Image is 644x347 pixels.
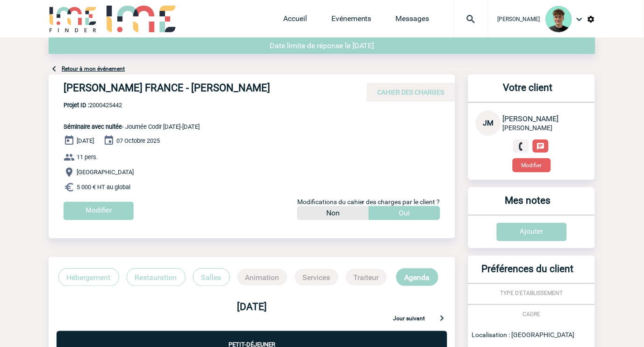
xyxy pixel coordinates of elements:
[77,184,130,191] span: 5 000 € HT au global
[497,223,567,241] input: Ajouter
[483,118,494,127] span: JM
[503,114,559,123] span: [PERSON_NAME]
[501,290,563,296] span: TYPE D'ETABLISSEMENT
[77,169,134,176] span: [GEOGRAPHIC_DATA]
[237,301,267,312] b: [DATE]
[64,102,89,109] b: Projet ID :
[49,6,97,32] img: IME-Finder
[399,206,410,220] p: Oui
[326,206,340,220] p: Non
[58,268,119,286] p: Hébergement
[331,14,372,27] a: Evénements
[237,269,287,286] p: Animation
[378,89,444,96] span: CAHIER DES CHARGES
[472,82,584,102] h3: Votre client
[472,331,575,339] span: Localisation : [GEOGRAPHIC_DATA]
[396,14,429,27] a: Messages
[295,269,338,286] p: Services
[283,14,307,27] a: Accueil
[77,154,98,161] span: 11 pers.
[498,16,540,22] span: [PERSON_NAME]
[64,123,122,130] span: Séminaire avec nuitée
[297,198,440,206] span: Modifications du cahier des charges par le client ?
[503,124,553,132] span: [PERSON_NAME]
[523,311,541,317] span: CADRE
[270,41,374,50] span: Date limite de réponse le [DATE]
[472,263,584,283] h3: Préférences du client
[64,82,344,98] h4: [PERSON_NAME] FRANCE - [PERSON_NAME]
[62,66,125,72] a: Retour à mon événement
[193,268,230,286] p: Salles
[127,268,186,286] p: Restauration
[472,195,584,215] h3: Mes notes
[77,138,94,145] span: [DATE]
[64,123,200,130] span: - Journée Codir [DATE]-[DATE]
[517,142,525,151] img: fixe.png
[436,312,448,324] img: keyboard-arrow-right-24-px.png
[64,102,200,109] span: 2000425442
[64,202,134,220] input: Modifier
[394,315,425,324] p: Jour suivant
[116,138,160,145] span: 07 Octobre 2025
[346,269,387,286] p: Traiteur
[513,158,551,172] button: Modifier
[546,6,572,32] img: 131612-0.png
[396,268,438,286] p: Agenda
[537,142,545,151] img: chat-24-px-w.png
